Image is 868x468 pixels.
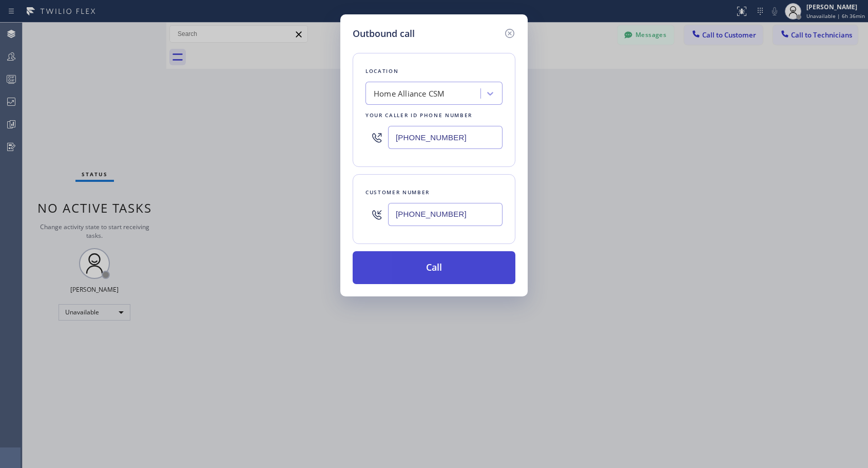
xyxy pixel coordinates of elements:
div: Location [365,66,503,77]
div: Customer number [365,187,503,198]
input: (123) 456-7890 [388,126,503,149]
div: Home Alliance CSM [374,88,445,100]
div: Your caller id phone number [365,110,503,121]
h5: Outbound call [353,27,415,41]
button: Call [353,251,515,284]
input: (123) 456-7890 [388,203,503,226]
